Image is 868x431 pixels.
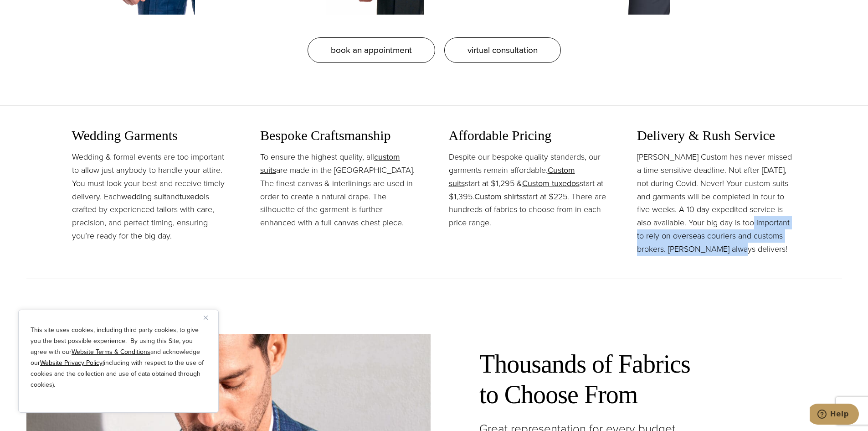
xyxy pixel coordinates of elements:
[479,349,818,410] h2: Thousands of Fabrics to Choose From
[180,191,204,203] a: tuxedo
[260,151,420,229] p: To ensure the highest quality, all are made in the [GEOGRAPHIC_DATA]. The finest canvas & interli...
[449,127,608,144] h3: Affordable Pricing
[637,151,796,255] p: [PERSON_NAME] Custom has never missed a time sensitive deadline. Not after [DATE], not during Cov...
[467,43,538,57] span: virtual consultation
[449,151,608,229] p: Despite our bespoke quality standards, our garments remain affordable. start at $1,295 & start at...
[260,127,420,144] h3: Bespoke Craftsmanship
[637,127,796,144] h3: Delivery & Rush Service
[31,325,206,390] p: This site uses cookies, including third party cookies, to give you the best possible experience. ...
[449,164,575,189] a: Custom suits
[72,347,150,357] a: Website Terms & Conditions
[72,151,231,243] p: Wedding & formal events are too important to allow just anybody to handle your attire. You must l...
[810,404,859,426] iframe: Opens a widget where you can chat to one of our agents
[204,312,215,323] button: Close
[72,127,231,144] h3: Wedding Garments
[474,191,523,203] a: Custom shirts
[204,316,208,320] img: Close
[331,43,412,57] span: book an appointment
[40,358,103,368] a: Website Privacy Policy
[308,37,435,63] a: book an appointment
[121,191,166,203] a: wedding suit
[522,177,580,189] a: Custom tuxedos
[444,37,561,63] a: virtual consultation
